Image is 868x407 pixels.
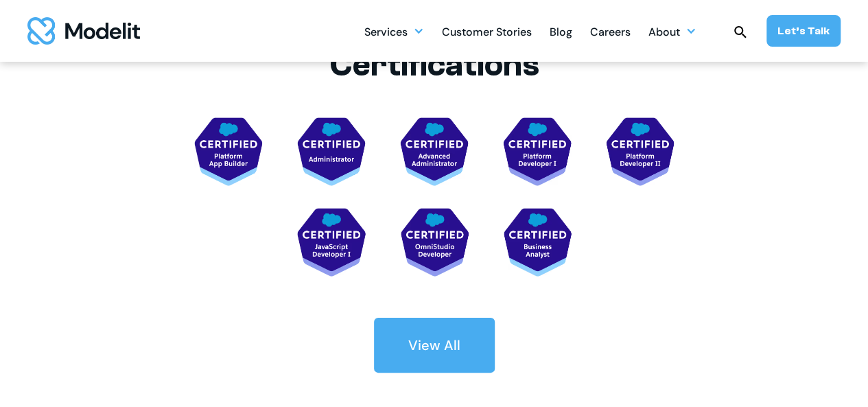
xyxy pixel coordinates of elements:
[364,18,424,45] div: Services
[27,45,841,84] h2: Certifications
[648,20,680,47] div: About
[364,20,408,47] div: Services
[777,23,830,38] div: Let’s Talk
[648,18,696,45] div: About
[590,18,631,45] a: Careers
[374,318,495,373] a: View All
[442,20,532,47] div: Customer Stories
[442,18,532,45] a: Customer Stories
[550,18,572,45] a: Blog
[550,20,572,47] div: Blog
[590,20,631,47] div: Careers
[27,17,140,45] a: home
[766,15,841,47] a: Let’s Talk
[408,336,460,355] div: View All
[27,17,140,45] img: modelit logo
